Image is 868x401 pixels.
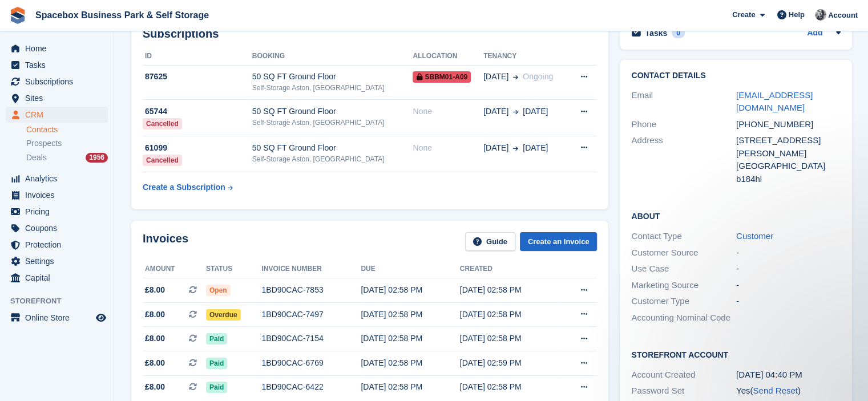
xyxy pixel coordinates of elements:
span: ( ) [750,386,800,395]
img: SUDIPTA VIRMANI [815,9,826,21]
span: Overdue [206,309,241,321]
a: Guide [465,232,515,251]
div: [PHONE_NUMBER] [736,118,841,131]
div: 1956 [86,153,108,163]
span: Pricing [25,204,94,220]
th: Tenancy [483,47,568,66]
div: Email [631,89,736,115]
span: Storefront [10,295,114,307]
div: - [736,279,841,292]
span: [DATE] [483,142,508,154]
span: Subscriptions [25,74,94,90]
span: Paid [206,382,227,393]
span: [DATE] [483,71,508,83]
a: Create an Invoice [520,232,597,251]
div: Address [631,134,736,185]
span: Sites [25,90,94,106]
span: Analytics [25,171,94,187]
div: 50 SQ FT Ground Floor [252,71,413,83]
span: Online Store [25,310,94,326]
h2: Storefront Account [631,349,841,360]
span: Deals [26,152,47,163]
span: £8.00 [145,333,165,345]
div: Phone [631,118,736,131]
span: Paid [206,358,227,369]
span: Create [732,9,755,21]
div: [DATE] 04:40 PM [736,368,841,382]
div: [DATE] 02:58 PM [361,309,459,321]
h2: Invoices [143,232,188,251]
a: Create a Subscription [143,177,233,198]
div: Use Case [631,262,736,276]
div: - [736,295,841,308]
h2: Subscriptions [143,27,597,40]
div: [DATE] 02:59 PM [460,357,559,369]
a: menu [6,204,108,220]
div: 1BD90CAC-6422 [261,381,361,393]
div: 1BD90CAC-7853 [261,284,361,296]
th: ID [143,47,252,66]
span: £8.00 [145,309,165,321]
a: menu [6,107,108,123]
div: - [736,246,841,260]
div: Self-Storage Aston, [GEOGRAPHIC_DATA] [252,154,413,164]
div: Contact Type [631,230,736,243]
a: menu [6,253,108,269]
a: Contacts [26,124,108,135]
div: Cancelled [143,118,182,129]
div: [DATE] 02:58 PM [361,357,459,369]
div: [DATE] 02:58 PM [361,284,459,296]
a: [EMAIL_ADDRESS][DOMAIN_NAME] [736,90,813,113]
span: Tasks [25,57,94,73]
div: Self-Storage Aston, [GEOGRAPHIC_DATA] [252,83,413,93]
a: Customer [736,231,773,241]
a: menu [6,90,108,106]
span: Prospects [26,138,62,149]
span: [DATE] [483,106,508,118]
th: Amount [143,260,206,278]
div: None [413,142,483,154]
span: Ongoing [523,72,553,81]
a: menu [6,270,108,286]
div: [GEOGRAPHIC_DATA] [736,160,841,173]
div: 1BD90CAC-7497 [261,309,361,321]
div: Customer Source [631,246,736,260]
span: Capital [25,270,94,286]
span: Home [25,40,94,56]
span: [DATE] [523,106,548,118]
div: Accounting Nominal Code [631,311,736,325]
a: menu [6,310,108,326]
th: Booking [252,47,413,66]
div: [STREET_ADDRESS][PERSON_NAME] [736,134,841,160]
a: Send Reset [753,386,797,395]
th: Created [460,260,559,278]
div: 50 SQ FT Ground Floor [252,106,413,118]
a: menu [6,171,108,187]
div: [DATE] 02:58 PM [460,309,559,321]
div: [DATE] 02:58 PM [460,333,559,345]
div: 1BD90CAC-7154 [261,333,361,345]
th: Status [206,260,262,278]
div: None [413,106,483,118]
a: Preview store [94,311,108,325]
div: [DATE] 02:58 PM [460,284,559,296]
div: Customer Type [631,295,736,308]
a: menu [6,220,108,236]
div: - [736,262,841,276]
div: 50 SQ FT Ground Floor [252,142,413,154]
a: Prospects [26,137,108,149]
span: Paid [206,333,227,345]
span: £8.00 [145,381,165,393]
div: Create a Subscription [143,181,225,193]
div: 0 [672,28,685,38]
div: 1BD90CAC-6769 [261,357,361,369]
span: [DATE] [523,142,548,154]
div: [DATE] 02:58 PM [361,381,459,393]
div: [DATE] 02:58 PM [361,333,459,345]
div: 61099 [143,142,252,154]
a: menu [6,187,108,203]
div: Marketing Source [631,279,736,292]
div: 87625 [143,71,252,83]
a: menu [6,57,108,73]
a: Add [807,27,822,40]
